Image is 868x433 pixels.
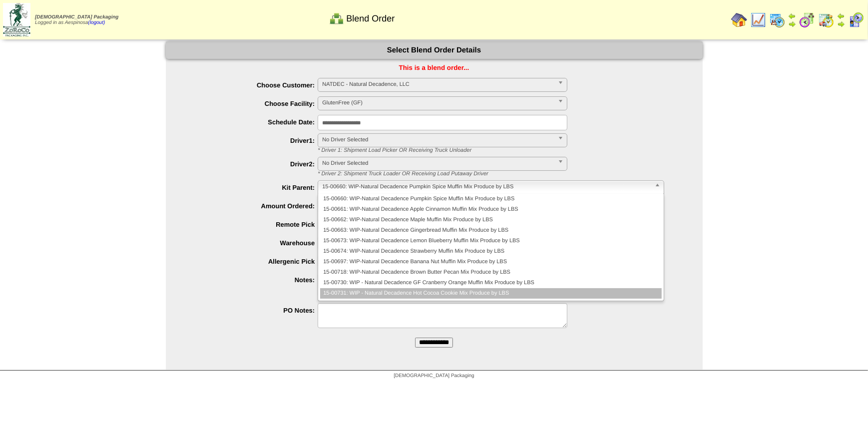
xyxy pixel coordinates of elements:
label: Driver2: [186,160,318,168]
span: Blend Order [346,13,395,24]
img: network.png [329,10,345,26]
label: PO Notes: [186,307,318,314]
div: * Driver 1: Shipment Load Picker OR Receiving Truck Unloader [311,147,703,153]
label: Notes: [186,276,318,284]
img: arrowright.gif [788,20,796,28]
img: arrowleft.gif [788,12,796,20]
img: arrowleft.gif [837,12,845,20]
div: This is a blend order... [166,64,703,71]
span: NATDEC - Natural Decadence, LLC [322,78,554,90]
li: 15-00673: WIP-Natural Decadence Lemon Blueberry Muffin Mix Produce by LBS [320,236,661,246]
label: Driver1: [186,137,318,144]
li: 15-00718: WIP-Natural Decadence Brown Butter Pecan Mix Produce by LBS [320,267,661,278]
img: home.gif [731,12,747,28]
label: Warehouse [186,239,318,247]
span: Logged in as Aespinosa [35,14,118,25]
span: [DEMOGRAPHIC_DATA] Packaging [394,373,474,379]
li: 15-00731: WIP - Natural Decadence Hot Cocoa Cookie Mix Produce by LBS [320,288,661,299]
div: * Driver 2: Shipment Truck Loader OR Receiving Load Putaway Driver [311,171,703,177]
li: 15-00663: WIP-Natural Decadence Gingerbread Muffin Mix Produce by LBS [320,225,661,236]
label: Remote Pick [186,221,318,228]
label: Choose Customer: [186,81,318,89]
span: No Driver Selected [322,157,554,169]
li: 15-00660: WIP-Natural Decadence Pumpkin Spice Muffin Mix Produce by LBS [320,194,661,204]
img: calendarinout.gif [818,12,834,28]
label: Allergenic Pick [186,258,318,265]
img: zoroco-logo-small.webp [3,3,30,36]
label: Schedule Date: [186,118,318,126]
li: 15-00697: WIP-Natural Decadence Banana Nut Muffin Mix Produce by LBS [320,257,661,267]
img: arrowright.gif [837,20,845,28]
div: Select Blend Order Details [166,41,703,59]
a: (logout) [88,20,105,25]
img: line_graph.gif [750,12,766,28]
img: calendarblend.gif [799,12,815,28]
span: GlutenFree (GF) [322,97,554,109]
li: 15-00662: WIP-Natural Decadence Maple Muffin Mix Produce by LBS [320,215,661,225]
span: 15-00660: WIP-Natural Decadence Pumpkin Spice Muffin Mix Produce by LBS [322,181,650,193]
label: Kit Parent: [186,184,318,191]
li: 15-00674: WIP-Natural Decadence Strawberry Muffin Mix Produce by LBS [320,246,661,257]
img: calendarprod.gif [769,12,785,28]
li: 15-00661: WIP-Natural Decadence Apple Cinnamon Muffin Mix Produce by LBS [320,204,661,215]
label: Choose Facility: [186,100,318,107]
img: calendarcustomer.gif [848,12,864,28]
span: No Driver Selected [322,134,554,146]
li: 15-00730: WIP - Natural Decadence GF Cranberry Orange Muffin Mix Produce by LBS [320,278,661,288]
label: Amount Ordered: [186,202,318,210]
span: [DEMOGRAPHIC_DATA] Packaging [35,14,118,20]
